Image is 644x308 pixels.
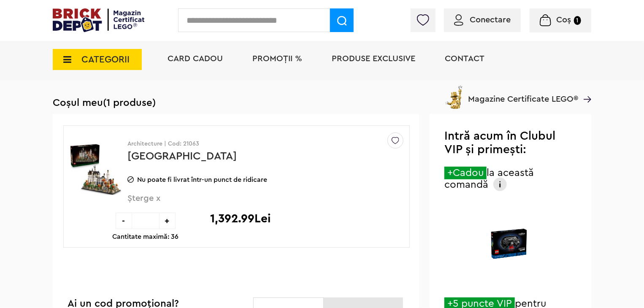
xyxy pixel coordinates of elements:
a: Produse exclusive [332,54,415,63]
a: [GEOGRAPHIC_DATA] [127,151,237,162]
span: +Cadou [444,167,487,179]
div: - [116,213,132,229]
img: Castelul Neuschwanstein [70,138,122,201]
span: Coș [557,16,571,24]
span: Șterge x [127,194,376,212]
img: Info VIP [493,178,507,191]
a: Contact [445,54,484,63]
span: Intră acum în Clubul VIP și primești: [444,130,555,155]
a: Card Cadou [168,54,223,63]
div: la această comandă [444,167,574,194]
span: Magazine Certificate LEGO® [468,84,578,103]
a: PROMOȚII % [252,54,302,63]
p: Architecture | Cod: 21063 [127,141,397,147]
small: 1 [574,16,581,25]
span: Conectare [470,16,511,24]
div: + [159,213,176,229]
span: CATEGORII [81,55,130,64]
p: 1,392.99Lei [210,213,271,224]
a: Magazine Certificate LEGO® [578,84,591,92]
a: Conectare [454,16,511,24]
p: Cantitate maximă: 36 [112,233,179,240]
p: Nu poate fi livrat într-un punct de ridicare [127,176,397,183]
